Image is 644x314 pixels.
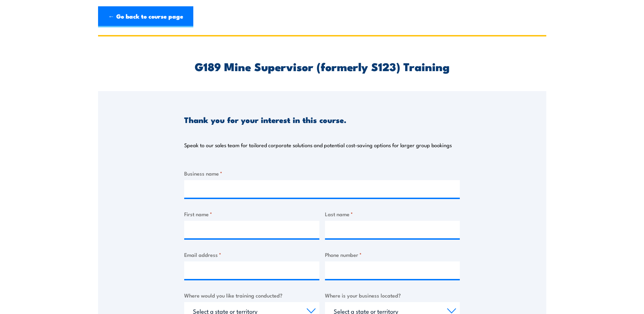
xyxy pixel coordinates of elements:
[184,210,319,218] label: First name
[325,251,460,259] label: Phone number
[184,61,460,71] h2: G189 Mine Supervisor (formerly S123) Training
[184,291,319,299] label: Where would you like training conducted?
[98,6,193,27] a: ← Go back to course page
[184,116,346,124] h3: Thank you for your interest in this course.
[184,142,452,149] p: Speak to our sales team for tailored corporate solutions and potential cost-saving options for la...
[184,251,319,259] label: Email address
[325,291,460,299] label: Where is your business located?
[184,169,460,177] label: Business name
[325,210,460,218] label: Last name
